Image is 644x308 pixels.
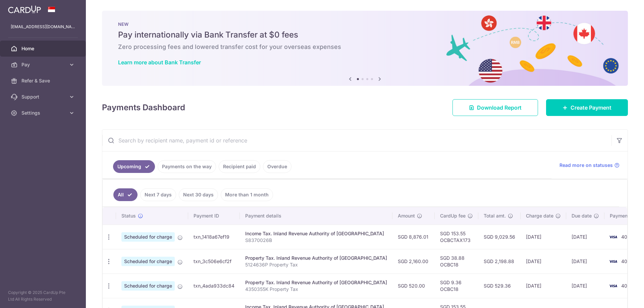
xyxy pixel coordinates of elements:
a: Next 7 days [140,188,176,201]
span: Support [21,94,66,100]
span: Total amt. [484,212,506,219]
a: Overdue [263,160,291,173]
td: txn_3c506e6cf2f [188,249,240,273]
span: Due date [572,212,592,219]
td: [DATE] [566,225,604,249]
p: S8370026B [245,237,387,244]
td: [DATE] [521,273,566,298]
h5: Pay internationally via Bank Transfer at $0 fees [118,29,612,40]
span: Refer & Save [21,77,66,84]
p: NEW [118,21,612,27]
input: Search by recipient name, payment id or reference [102,130,611,151]
span: Scheduled for charge [121,257,175,266]
span: Read more on statuses [559,162,613,169]
a: Learn more about Bank Transfer [118,59,201,66]
div: Property Tax. Inland Revenue Authority of [GEOGRAPHIC_DATA] [245,255,387,261]
th: Payment ID [188,207,240,225]
td: SGD 520.00 [392,273,435,298]
img: Bank Card [606,233,620,241]
div: Property Tax. Inland Revenue Authority of [GEOGRAPHIC_DATA] [245,279,387,286]
a: Download Report [452,99,538,116]
td: SGD 9,029.56 [478,225,521,249]
span: Amount [398,212,415,219]
p: 5124636P Property Tax [245,261,387,268]
span: CardUp fee [440,212,466,219]
td: SGD 38.88 OCBC18 [435,249,478,273]
h6: Zero processing fees and lowered transfer cost for your overseas expenses [118,43,612,51]
td: [DATE] [521,225,566,249]
img: Bank transfer banner [102,11,628,86]
td: SGD 2,160.00 [392,249,435,273]
span: 4018 [621,283,632,289]
a: Create Payment [546,99,628,116]
td: [DATE] [521,249,566,273]
a: Payments on the way [158,160,216,173]
td: SGD 8,876.01 [392,225,435,249]
td: SGD 9.36 OCBC18 [435,273,478,298]
span: Pay [21,61,66,68]
span: Scheduled for charge [121,232,175,242]
span: Status [121,212,136,219]
p: 4350355K Property Tax [245,286,387,293]
span: Charge date [526,212,553,219]
span: Create Payment [571,104,611,112]
a: More than 1 month [221,188,273,201]
span: 4018 [621,258,632,264]
th: Payment details [240,207,392,225]
span: Download Report [477,104,522,112]
a: All [113,188,138,201]
span: 4018 [621,234,632,240]
td: txn_1418a67ef19 [188,225,240,249]
span: Settings [21,110,66,116]
span: Scheduled for charge [121,281,175,291]
img: CardUp [8,5,41,13]
img: Bank Card [606,282,620,290]
a: Next 30 days [179,188,218,201]
a: Recipient paid [219,160,260,173]
a: Upcoming [113,160,155,173]
td: txn_4ada933dc84 [188,273,240,298]
td: [DATE] [566,273,604,298]
td: [DATE] [566,249,604,273]
p: [EMAIL_ADDRESS][DOMAIN_NAME] [11,23,75,30]
td: SGD 153.55 OCBCTAX173 [435,225,478,249]
td: SGD 2,198.88 [478,249,521,273]
img: Bank Card [606,257,620,265]
td: SGD 529.36 [478,273,521,298]
a: Read more on statuses [559,162,620,169]
h4: Payments Dashboard [102,102,185,114]
div: Income Tax. Inland Revenue Authority of [GEOGRAPHIC_DATA] [245,230,387,237]
span: Home [21,45,66,52]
